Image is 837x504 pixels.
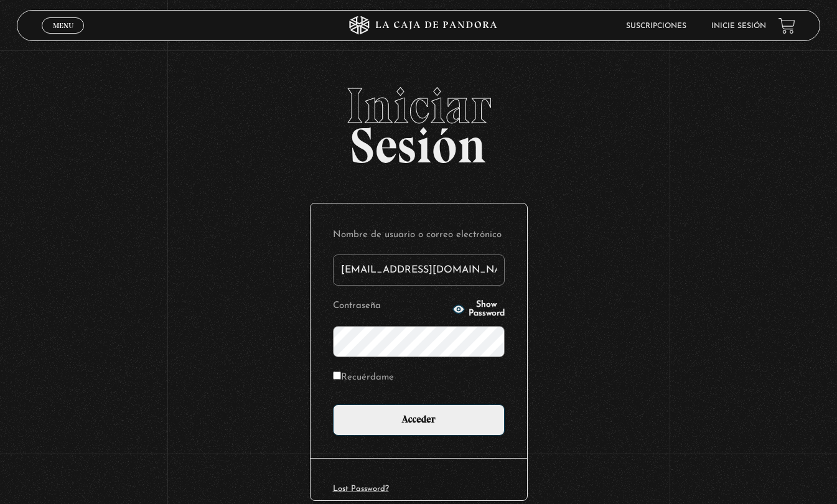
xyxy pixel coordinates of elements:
[17,81,820,131] span: Iniciar
[49,32,78,41] span: Cerrar
[333,368,394,388] label: Recuérdame
[626,22,686,30] a: Suscripciones
[53,22,73,29] span: Menu
[333,371,341,380] input: Recuérdame
[333,485,389,493] a: Lost Password?
[333,226,505,245] label: Nombre de usuario o correo electrónico
[469,301,505,318] span: Show Password
[333,404,505,436] input: Acceder
[452,301,505,318] button: Show Password
[779,17,795,34] a: View your shopping cart
[333,297,449,316] label: Contraseña
[711,22,766,30] a: Inicie sesión
[17,81,820,161] h2: Sesión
